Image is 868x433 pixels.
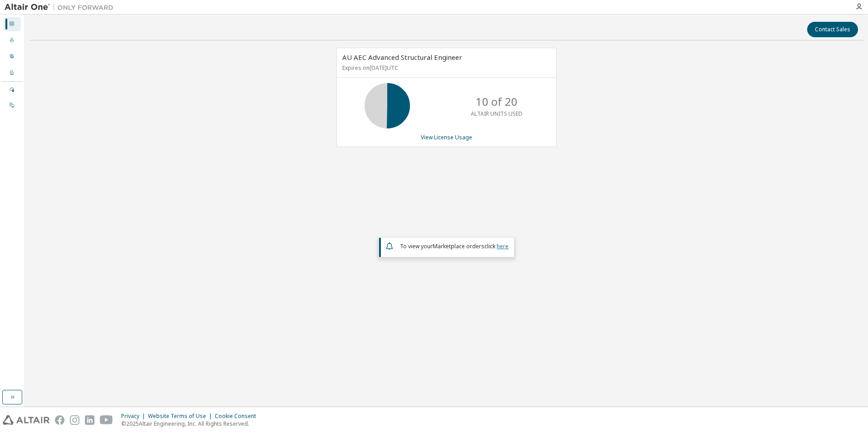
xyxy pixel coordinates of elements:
[3,415,49,425] img: altair_logo.svg
[4,17,21,31] div: Dashboard
[807,22,858,37] button: Contact Sales
[55,415,64,425] img: facebook.svg
[400,242,508,250] span: To view your click
[4,49,21,64] div: User Profile
[4,66,21,80] div: Company Profile
[497,242,508,250] a: here
[4,98,21,113] div: On Prem
[342,64,548,72] p: Expires on [DATE] UTC
[148,413,215,420] div: Website Terms of Use
[433,242,484,250] em: Marketplace orders
[215,413,261,420] div: Cookie Consent
[476,94,518,109] p: 10 of 20
[342,53,462,62] span: AU AEC Advanced Structural Engineer
[4,83,21,97] div: Managed
[70,415,79,425] img: instagram.svg
[85,415,94,425] img: linkedin.svg
[121,420,261,428] p: © 2025 Altair Engineering, Inc. All Rights Reserved.
[100,415,113,425] img: youtube.svg
[4,33,21,48] div: Users
[471,110,523,118] p: ALTAIR UNITS USED
[421,133,472,141] a: View License Usage
[5,3,118,12] img: Altair One
[121,413,148,420] div: Privacy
